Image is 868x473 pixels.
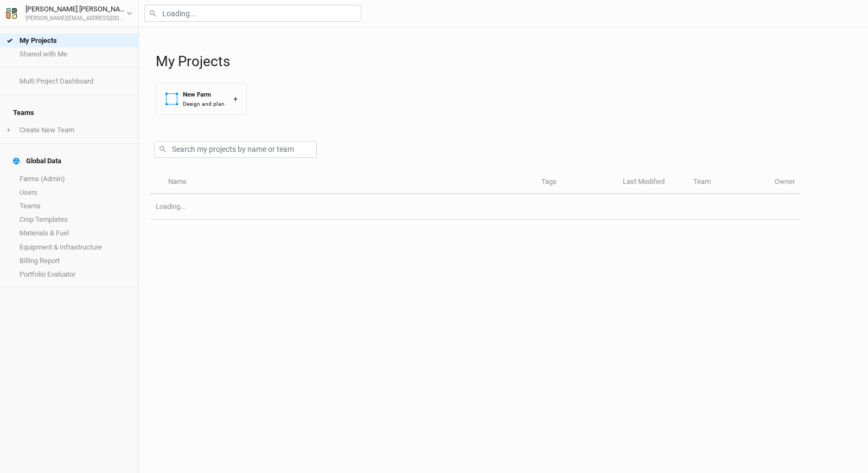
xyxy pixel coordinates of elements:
[535,171,617,194] th: Tags
[687,171,769,194] th: Team
[183,100,225,108] div: Design and plan
[25,15,126,23] div: [PERSON_NAME][EMAIL_ADDRESS][DOMAIN_NAME]
[154,141,317,158] input: Search my projects by name or team
[25,4,126,15] div: [PERSON_NAME] [PERSON_NAME]
[769,171,801,194] th: Owner
[5,3,133,23] button: [PERSON_NAME] [PERSON_NAME][PERSON_NAME][EMAIL_ADDRESS][DOMAIN_NAME]
[150,194,801,220] td: Loading...
[156,53,857,70] h1: My Projects
[162,171,535,194] th: Name
[144,5,361,22] input: Loading...
[156,83,247,115] button: New FarmDesign and plan+
[13,157,61,165] div: Global Data
[617,171,687,194] th: Last Modified
[7,102,132,124] h4: Teams
[183,90,225,99] div: New Farm
[233,93,238,105] div: +
[7,126,10,135] span: +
